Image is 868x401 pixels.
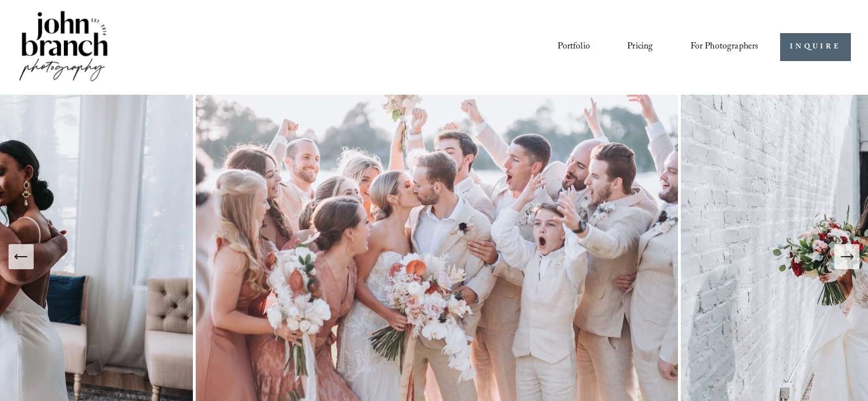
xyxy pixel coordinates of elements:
[558,38,590,57] a: Portfolio
[691,38,759,56] span: For Photographers
[17,9,110,86] img: John Branch IV Photography
[691,38,759,57] a: folder dropdown
[627,38,653,57] a: Pricing
[9,244,34,269] button: Previous Slide
[834,244,859,269] button: Next Slide
[780,33,850,61] a: INQUIRE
